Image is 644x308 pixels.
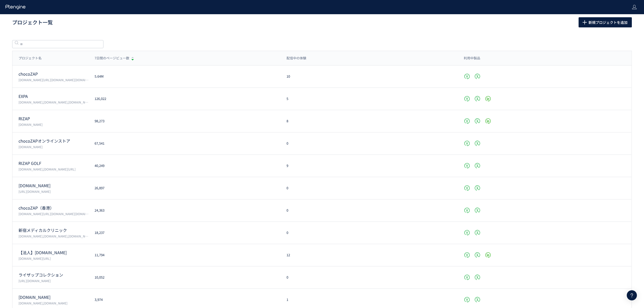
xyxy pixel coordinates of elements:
[19,183,88,189] p: medical.chocozap.jp
[280,96,457,101] div: 5
[19,78,88,82] p: chocozap.jp/,zap-id.jp/,web.my-zap.jp/,liff.campaign.chocozap.sumiyoku.jp/
[280,186,457,191] div: 0
[19,256,88,261] p: www.rizap.jp/lp/corp/healthseminar/
[19,301,88,305] p: www.rizap-english.jp,blackboard60s.com
[19,93,88,99] p: EXPA
[19,56,42,61] span: プロジェクト名
[88,208,280,213] div: 24,363
[88,186,280,191] div: 26,897
[88,141,280,146] div: 67,541
[280,163,457,168] div: 9
[280,141,457,146] div: 0
[280,275,457,280] div: 0
[287,56,306,61] span: 配信中の体験
[88,163,280,168] div: 40,249
[280,230,457,235] div: 0
[88,253,280,258] div: 11,794
[88,119,280,124] div: 98,273
[19,272,88,278] p: ライザップコレクション
[19,234,88,238] p: shinjuku3chome-medical.jp,shinjuku3-mc.reserve.ne.jp,www.shinjukumc.com/,shinjukumc.net/,smc-glp1...
[19,227,88,233] p: 新宿メディカルクリニック
[19,250,88,255] p: 【法人】rizap.jp
[19,122,88,127] p: www.rizap.jp
[12,19,567,26] h1: プロジェクト一覧
[19,116,88,122] p: RIZAP
[280,297,457,302] div: 1
[19,212,88,216] p: chocozap-hk.com/,chocozaphk.gymmasteronline.com/,hk.chocozap-global.com/
[19,279,88,283] p: https://shop.rizap.jp/
[579,17,632,27] button: 新規プロジェクトを追加
[19,145,88,149] p: chocozap.shop
[280,74,457,79] div: 10
[280,119,457,124] div: 8
[19,205,88,211] p: chocoZAP（香港）
[280,253,457,258] div: 12
[19,167,88,171] p: www.rizap-golf.jp,rizap-golf.ns-test.work/lp/3anniversary-cp/
[88,230,280,235] div: 18,237
[88,297,280,302] div: 3,974
[19,100,88,104] p: vivana.jp,expa-official.jp,reserve-expa.jp
[88,74,280,79] div: 5.64M
[19,189,88,194] p: https://medical.chocozap.jp
[464,56,480,61] span: 利用中製品
[588,17,628,27] span: 新規プロジェクトを追加
[280,208,457,213] div: 0
[19,138,88,144] p: chocoZAPオンラインストア
[88,96,280,101] div: 126,022
[95,56,129,61] span: 7日間のページビュー数
[19,294,88,300] p: rizap-english.jp
[19,71,88,77] p: chocoZAP
[88,275,280,280] div: 10,052
[19,160,88,166] p: RIZAP GOLF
